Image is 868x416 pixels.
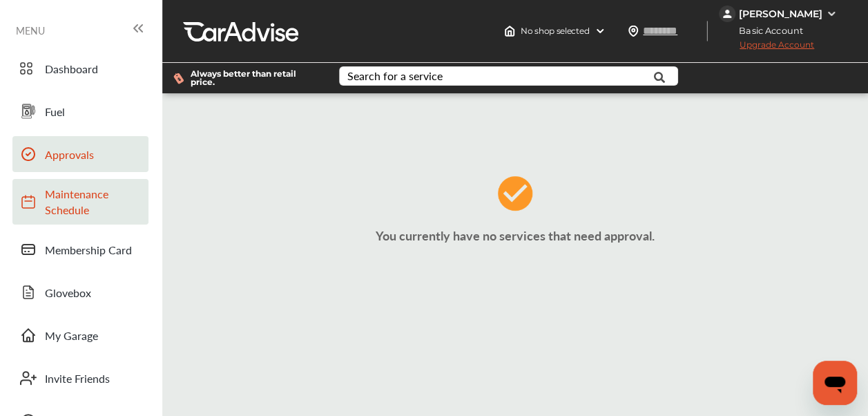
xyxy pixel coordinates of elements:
[12,50,148,86] a: Dashboard
[719,39,814,57] span: Upgrade Account
[12,179,148,225] a: Maintenance Schedule
[45,328,142,343] span: My Garage
[720,23,813,38] span: Basic Account
[521,26,589,37] span: No shop selected
[45,104,142,120] span: Fuel
[191,70,317,86] span: Always better than retail price.
[12,93,148,129] a: Fuel
[739,8,822,20] div: [PERSON_NAME]
[173,73,184,84] img: dollor_label_vector.a70140d1.svg
[719,6,735,22] img: jVpblrzwTbfkPYzPPzSLxeg0AAAAASUVORK5CYII=
[628,26,639,37] img: location_vector.a44bc228.svg
[12,136,148,172] a: Approvals
[595,26,606,37] img: header-down-arrow.9dd2ce7d.svg
[813,361,857,405] iframe: Button to launch messaging window
[45,186,142,218] span: Maintenance Schedule
[504,26,515,37] img: header-home-logo.8d720a4f.svg
[166,227,865,244] p: You currently have no services that need approval.
[347,70,443,82] div: Search for a service
[16,25,45,36] span: MENU
[12,274,148,310] a: Glovebox
[45,285,142,301] span: Glovebox
[12,317,148,353] a: My Garage
[45,61,142,77] span: Dashboard
[45,242,142,258] span: Membership Card
[12,231,148,267] a: Membership Card
[12,360,148,396] a: Invite Friends
[706,21,708,41] img: header-divider.bc55588e.svg
[45,146,142,162] span: Approvals
[45,370,142,386] span: Invite Friends
[826,8,837,19] img: WGsFRI8htEPBVLJbROoPRyZpYNWhNONpIPPETTm6eUC0GeLEiAAAAAElFTkSuQmCC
